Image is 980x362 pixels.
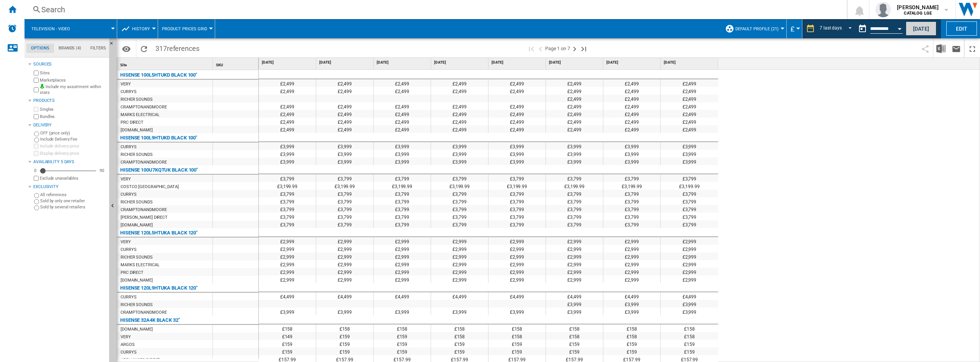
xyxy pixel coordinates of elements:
[661,237,718,245] div: £2,999
[132,26,150,31] span: History
[431,182,488,190] div: £3,199.99
[40,106,106,112] label: Singles
[316,125,373,133] div: £2,499
[374,220,431,228] div: £3,799
[546,174,603,182] div: £3,799
[121,19,154,38] div: History
[34,70,39,75] input: Sites
[120,63,127,67] span: Site
[109,38,118,52] button: Hide
[259,197,316,205] div: £3,799
[316,142,373,150] div: £3,999
[34,199,39,204] input: Sold by only one retailer
[661,87,718,95] div: £2,499
[33,98,106,104] div: Products
[374,157,431,165] div: £3,999
[605,58,660,67] div: [DATE]
[661,245,718,252] div: £2,999
[949,39,964,57] button: Send this report by email
[661,213,718,220] div: £3,799
[488,157,546,165] div: £3,999
[661,142,718,150] div: £3,999
[488,220,546,228] div: £3,799
[527,39,536,57] button: First page
[316,110,373,118] div: £2,499
[259,150,316,157] div: £3,999
[431,174,488,182] div: £3,799
[40,84,44,88] img: mysite-bg-18x18.png
[431,268,488,275] div: £2,999
[121,198,153,206] div: RICHER SOUNDS
[791,19,798,38] button: £
[431,260,488,268] div: £2,999
[603,102,660,110] div: £2,499
[121,119,144,126] div: PRC DIRECT
[214,58,258,70] div: Sort None
[98,168,106,174] div: 90
[319,60,372,65] span: [DATE]
[606,60,659,65] span: [DATE]
[431,213,488,220] div: £3,799
[546,150,603,157] div: £3,999
[546,237,603,245] div: £2,999
[603,150,660,157] div: £3,999
[121,151,153,159] div: RICHER SOUNDS
[546,190,603,197] div: £3,799
[431,150,488,157] div: £3,999
[120,228,198,238] div: HISENSE 120L5HTUKA BLACK 120"
[121,175,131,183] div: VERY
[54,44,86,53] md-tab-item: Brands (4)
[431,157,488,165] div: £3,999
[374,252,431,260] div: £2,999
[431,205,488,213] div: £3,799
[664,60,717,65] span: [DATE]
[316,79,373,87] div: £2,499
[121,214,168,221] div: [PERSON_NAME] DIRECT
[918,39,933,57] button: Share this bookmark with others
[546,182,603,190] div: £3,199.99
[546,252,603,260] div: £2,999
[40,167,96,175] md-slider: Availability
[31,19,78,38] button: Television - video
[488,205,546,213] div: £3,799
[662,58,718,67] div: [DATE]
[661,150,718,157] div: £3,999
[488,237,546,245] div: £2,999
[603,157,660,165] div: £3,999
[488,142,546,150] div: £3,999
[259,182,316,190] div: £3,199.99
[488,197,546,205] div: £3,799
[546,245,603,252] div: £2,999
[603,95,660,102] div: £2,499
[570,39,579,57] button: Next page
[549,60,601,65] span: [DATE]
[33,159,106,165] div: Availability 5 Days
[33,184,106,190] div: Exclusivity
[661,125,718,133] div: £2,499
[546,213,603,220] div: £3,799
[316,182,373,190] div: £3,199.99
[603,205,660,213] div: £3,799
[316,102,373,110] div: £2,499
[121,238,131,246] div: VERY
[119,58,212,70] div: Sort None
[431,252,488,260] div: £2,999
[661,260,718,268] div: £2,999
[40,77,106,83] label: Marketplaces
[946,21,977,36] button: Edit
[374,142,431,150] div: £3,999
[31,26,70,31] span: Television - video
[490,58,546,67] div: [DATE]
[431,220,488,228] div: £3,799
[603,142,660,150] div: £3,999
[34,205,39,210] input: Sold by several retailers
[121,159,167,166] div: CRAMPTONANDMOORE
[791,25,794,33] span: £
[431,110,488,118] div: £2,499
[546,220,603,228] div: £3,799
[259,213,316,220] div: £3,799
[40,130,106,136] label: OFF (price only)
[546,110,603,118] div: £2,499
[259,174,316,182] div: £3,799
[661,110,718,118] div: £2,499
